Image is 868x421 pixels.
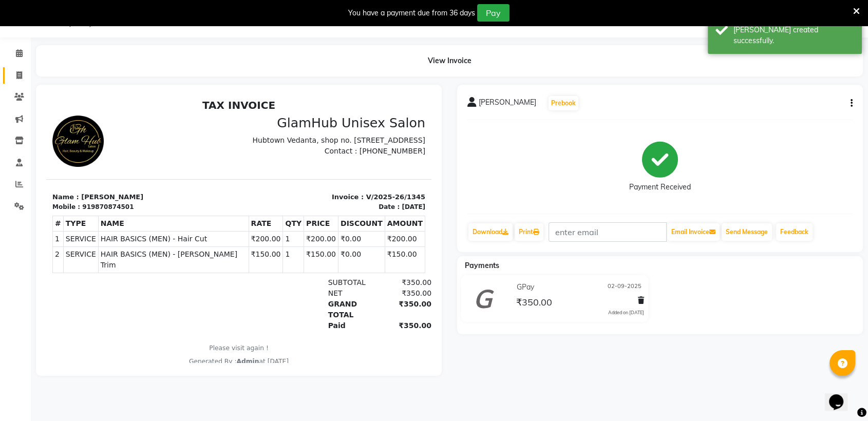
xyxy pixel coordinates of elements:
[477,4,510,22] button: Pay
[722,223,772,241] button: Send Message
[629,182,691,193] div: Payment Received
[6,107,34,117] div: Mobile :
[517,282,534,293] span: GPay
[52,121,202,136] th: NAME
[330,225,385,236] div: ₹350.00
[6,262,379,271] div: Generated By : at [DATE]
[348,8,475,18] div: You have a payment due from 36 days
[7,136,17,151] td: 1
[258,121,292,136] th: PRICE
[237,136,258,151] td: 1
[199,51,379,62] p: Contact : [PHONE_NUMBER]
[7,151,17,178] td: 2
[36,107,87,117] div: 919870874501
[515,223,543,241] a: Print
[237,151,258,178] td: 1
[468,223,513,241] a: Download
[6,4,379,16] h2: TAX INVOICE
[479,97,536,111] span: [PERSON_NAME]
[199,21,379,36] h3: GlamHub Unisex Salon
[190,263,213,270] span: Admin
[608,309,644,316] div: Added on [DATE]
[54,154,200,176] span: HAIR BASICS (MEN) - [PERSON_NAME] Trim
[465,261,499,270] span: Payments
[258,151,292,178] td: ₹150.00
[199,40,379,51] p: Hubtown Vedanta, shop no. [STREET_ADDRESS]
[6,97,186,107] p: Name : [PERSON_NAME]
[516,296,552,311] span: ₹350.00
[332,107,353,117] div: Date :
[276,204,331,225] div: GRAND TOTAL
[17,151,52,178] td: SERVICE
[330,204,385,225] div: ₹350.00
[292,136,338,151] td: ₹0.00
[202,136,237,151] td: ₹200.00
[667,223,720,241] button: Email Invoice
[355,107,379,117] div: [DATE]
[608,282,641,293] span: 02-09-2025
[202,151,237,178] td: ₹150.00
[199,97,379,107] p: Invoice : V/2025-26/1345
[776,223,813,241] a: Feedback
[54,139,200,149] span: HAIR BASICS (MEN) - Hair Cut
[276,225,331,236] div: Paid
[338,151,379,178] td: ₹150.00
[6,248,379,258] p: Please visit again !
[338,121,379,136] th: AMOUNT
[330,182,385,193] div: ₹350.00
[292,151,338,178] td: ₹0.00
[276,193,331,204] div: NET
[549,222,667,242] input: enter email
[276,182,331,193] div: SUBTOTAL
[292,121,338,136] th: DISCOUNT
[733,25,854,46] div: Bill created successfully.
[7,121,17,136] th: #
[330,193,385,204] div: ₹350.00
[825,380,858,411] iframe: chat widget
[36,45,863,76] div: View Invoice
[338,136,379,151] td: ₹200.00
[549,96,578,110] button: Prebook
[202,121,237,136] th: RATE
[17,121,52,136] th: TYPE
[258,136,292,151] td: ₹200.00
[17,136,52,151] td: SERVICE
[237,121,258,136] th: QTY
